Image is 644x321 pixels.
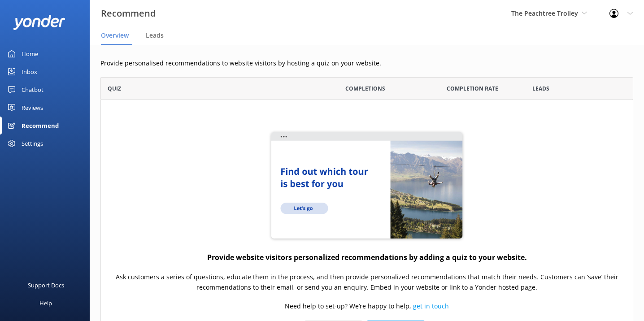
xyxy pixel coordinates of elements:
[345,84,385,93] span: Completions
[101,6,156,21] h3: Recommend
[207,252,527,264] h4: Provide website visitors personalized recommendations by adding a quiz to your website.
[101,31,129,40] span: Overview
[146,31,164,40] span: Leads
[22,117,59,134] div: Recommend
[285,302,449,312] p: Need help to set-up? We’re happy to help,
[13,15,65,30] img: yonder-white-logo.png
[22,99,43,117] div: Reviews
[22,45,38,63] div: Home
[108,84,121,93] span: Quiz
[39,294,52,312] div: Help
[413,302,449,311] a: get in touch
[110,273,624,293] p: Ask customers a series of questions, educate them in the process, and then provide personalized r...
[268,130,466,242] img: quiz-website...
[511,9,578,17] span: The Peachtree Trolley
[22,81,44,99] div: Chatbot
[447,84,498,93] span: Completion Rate
[532,84,549,93] span: Leads
[28,276,64,294] div: Support Docs
[22,63,37,81] div: Inbox
[22,134,43,152] div: Settings
[100,58,633,68] p: Provide personalised recommendations to website visitors by hosting a quiz on your website.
